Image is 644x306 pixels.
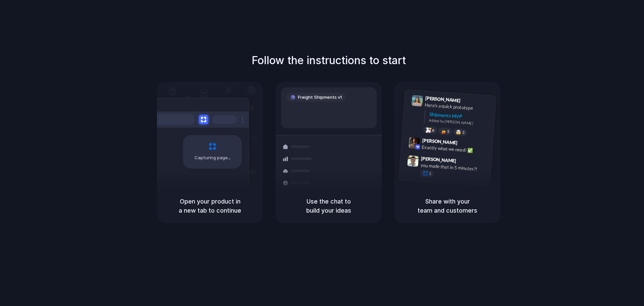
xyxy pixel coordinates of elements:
[429,118,490,127] div: Added by [PERSON_NAME]
[447,130,449,133] span: 5
[456,130,462,135] div: 🤯
[402,197,492,215] h5: Share with your team and customers
[432,129,434,132] span: 8
[421,155,457,165] span: [PERSON_NAME]
[252,52,406,69] h1: Follow the instructions to start
[298,94,342,101] span: Freight Shipments v1
[284,197,374,215] h5: Use the chat to build your ideas
[195,155,232,161] span: Capturing page
[460,140,473,148] span: 9:42 AM
[458,158,472,166] span: 9:47 AM
[425,94,461,104] span: [PERSON_NAME]
[463,98,476,106] span: 9:41 AM
[429,111,491,122] div: Shipments MVP
[422,137,458,146] span: [PERSON_NAME]
[422,143,489,155] div: Exactly what we need! ✅
[462,131,465,134] span: 3
[165,197,255,215] h5: Open your product in a new tab to continue
[429,172,431,176] span: 1
[420,162,487,173] div: you made that in 5 minutes?!
[425,101,492,113] div: Here's a quick prototype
